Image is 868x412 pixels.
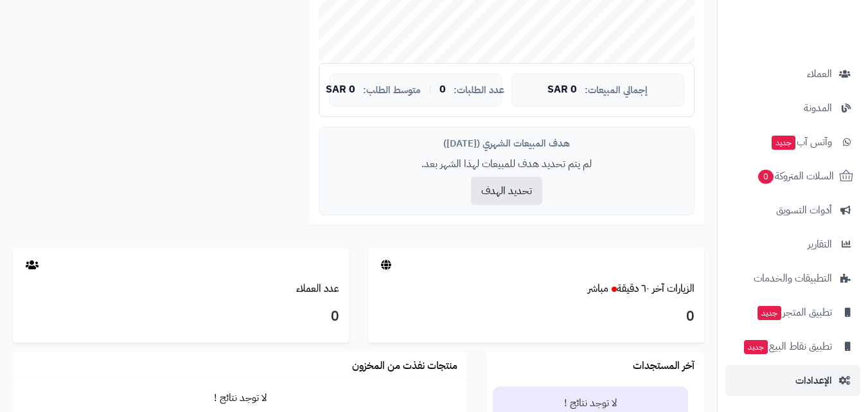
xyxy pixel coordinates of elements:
[329,157,684,172] p: لم يتم تحديد هدف للمبيعات لهذا الشهر بعد.
[588,281,695,296] a: الزيارات آخر ٦٠ دقيقةمباشر
[633,361,695,372] h3: آخر المستجدات
[454,85,504,96] span: عدد الطلبات:
[795,372,832,390] span: الإعدادات
[758,170,774,184] span: 0
[776,201,832,219] span: أدوات التسويق
[22,306,339,328] h3: 0
[378,306,695,328] h3: 0
[807,65,832,83] span: العملاء
[744,340,768,354] span: جديد
[725,161,860,192] a: السلات المتروكة0
[326,84,355,96] span: 0 SAR
[808,235,832,253] span: التقارير
[439,84,446,96] span: 0
[547,84,577,96] span: 0 SAR
[352,361,457,372] h3: منتجات نفذت من المخزون
[363,85,421,96] span: متوسط الطلب:
[725,263,860,294] a: التطبيقات والخدمات
[296,281,339,296] a: عدد العملاء
[725,229,860,260] a: التقارير
[757,167,834,185] span: السلات المتروكة
[725,93,860,123] a: المدونة
[781,36,856,63] img: logo-2.png
[772,136,795,150] span: جديد
[471,177,542,205] button: تحديد الهدف
[588,281,608,296] small: مباشر
[725,331,860,362] a: تطبيق نقاط البيعجديد
[770,133,832,151] span: وآتس آب
[754,269,832,287] span: التطبيقات والخدمات
[725,58,860,89] a: العملاء
[725,127,860,157] a: وآتس آبجديد
[804,99,832,117] span: المدونة
[329,137,684,150] div: هدف المبيعات الشهري ([DATE])
[743,337,832,355] span: تطبيق نقاط البيع
[756,303,832,321] span: تطبيق المتجر
[725,365,860,396] a: الإعدادات
[429,85,432,94] span: |
[725,297,860,328] a: تطبيق المتجرجديد
[757,306,781,320] span: جديد
[585,85,648,96] span: إجمالي المبيعات:
[725,195,860,226] a: أدوات التسويق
